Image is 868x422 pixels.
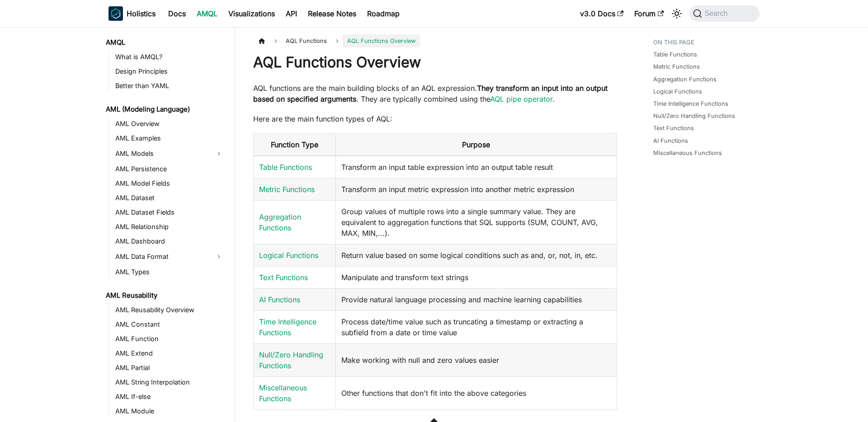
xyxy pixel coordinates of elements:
a: AML Examples [113,132,227,145]
a: AI Functions [259,295,300,304]
a: Aggregation Functions [653,75,717,84]
a: AML Overview [113,117,227,130]
span: Search [702,9,733,18]
a: Null/Zero Handling Functions [259,350,323,370]
a: Null/Zero Handling Functions [653,112,735,120]
a: AML Data Format [113,249,211,264]
a: AML Model Fields [113,177,227,190]
a: Release Notes [302,6,362,21]
span: AQL Functions [281,34,331,47]
a: AMQL [103,36,227,49]
a: Visualizations [223,6,280,21]
td: Transform an input table expression into an output table result [335,156,617,178]
a: AML If-else [113,390,227,403]
a: AML Partial [113,361,227,374]
a: HolisticsHolisticsHolistics [108,6,156,21]
a: Table Functions [653,50,697,59]
a: Aggregation Functions [259,212,301,232]
p: Here are the main function types of AQL: [253,113,617,124]
a: Text Functions [259,273,308,282]
th: Function Type [254,134,336,156]
button: Expand sidebar category 'AML Data Format' [211,249,227,264]
a: AMQL [191,6,223,21]
a: AML Function [113,333,227,345]
a: AML Dataset [113,192,227,204]
a: Roadmap [362,6,405,21]
a: v3.0 Docs [575,6,629,21]
a: AML String Interpolation [113,376,227,389]
a: AML Reusability Overview [113,304,227,316]
a: Metric Functions [259,185,315,194]
a: AML Extend [113,347,227,360]
a: Home page [253,34,270,47]
a: Miscellaneous Functions [653,149,722,157]
td: Process date/time value such as truncating a timestamp or extracting a subfield from a date or ti... [335,311,617,344]
a: AML (Modeling Language) [103,103,227,116]
td: Other functions that don't fit into the above categories [335,377,617,410]
a: AQL pipe operator [490,94,552,103]
a: Time Intelligence Functions [653,99,728,108]
a: Miscellaneous Functions [259,383,307,403]
a: Logical Functions [259,251,318,260]
td: Provide natural language processing and machine learning capabilities [335,289,617,311]
a: Docs [163,6,191,21]
button: Search (Command+K) [689,5,759,22]
b: Holistics [127,8,156,19]
a: Better than YAML [113,80,227,92]
span: AQL Functions Overview [343,34,420,47]
a: API [280,6,302,21]
a: Metric Functions [653,62,700,71]
td: Transform an input metric expression into another metric expression [335,178,617,201]
a: AML Module [113,405,227,417]
a: Table Functions [259,163,312,172]
a: AI Functions [653,136,688,145]
a: AML Dashboard [113,235,227,248]
a: Design Principles [113,65,227,78]
a: Text Functions [653,124,694,132]
a: AML Models [113,146,211,161]
td: Group values of multiple rows into a single summary value. They are equivalent to aggregation fun... [335,201,617,244]
a: AML Persistence [113,163,227,175]
nav: Docs sidebar [99,27,235,422]
a: What is AMQL? [113,51,227,63]
td: Make working with null and zero values easier [335,344,617,377]
p: AQL functions are the main building blocks of an AQL expression. . They are typically combined us... [253,83,617,104]
th: Purpose [335,134,617,156]
a: AML Types [113,266,227,278]
img: Holistics [108,6,123,21]
button: Expand sidebar category 'AML Models' [211,146,227,161]
a: AML Constant [113,318,227,331]
a: Time Intelligence Functions [259,317,316,337]
a: Forum [629,6,669,21]
a: Logical Functions [653,87,702,96]
nav: Breadcrumbs [253,34,617,47]
a: AML Reusability [103,289,227,302]
td: Return value based on some logical conditions such as and, or, not, in, etc. [335,244,617,267]
a: AML Dataset Fields [113,206,227,219]
a: AML Relationship [113,220,227,233]
button: Switch between dark and light mode (currently system mode) [670,6,684,21]
h1: AQL Functions Overview [253,53,617,71]
td: Manipulate and transform text strings [335,267,617,289]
